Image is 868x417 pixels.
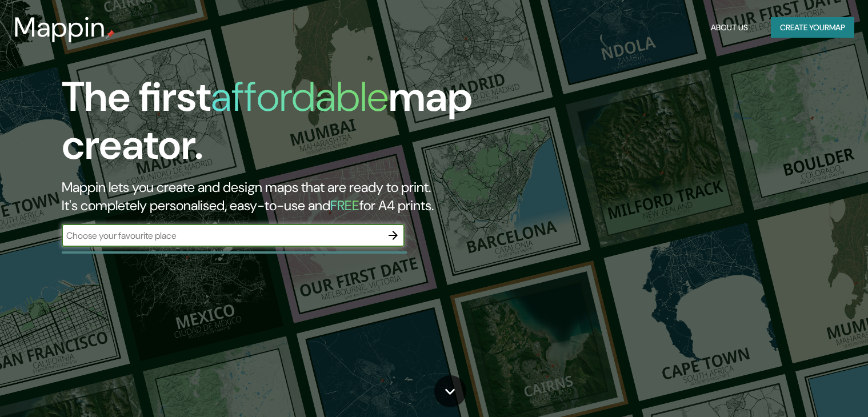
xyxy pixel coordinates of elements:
h1: affordable [211,70,389,123]
h1: The first map creator. [62,73,496,178]
h5: FREE [330,197,359,214]
input: Choose your favourite place [62,229,382,242]
button: Create yourmap [771,17,854,38]
h3: Mappin [14,11,106,43]
img: mappin-pin [106,30,115,39]
h2: Mappin lets you create and design maps that are ready to print. It's completely personalised, eas... [62,178,496,215]
button: About Us [706,17,753,38]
